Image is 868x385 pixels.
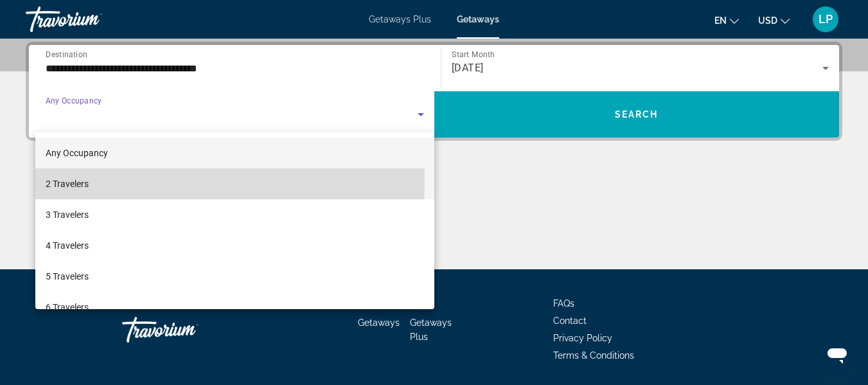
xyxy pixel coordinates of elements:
[46,207,89,222] span: 3 Travelers
[46,300,89,315] span: 6 Travelers
[817,334,858,375] iframe: Button to launch messaging window
[46,176,89,192] span: 2 Travelers
[46,148,108,158] span: Any Occupancy
[46,238,89,253] span: 4 Travelers
[46,269,89,284] span: 5 Travelers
